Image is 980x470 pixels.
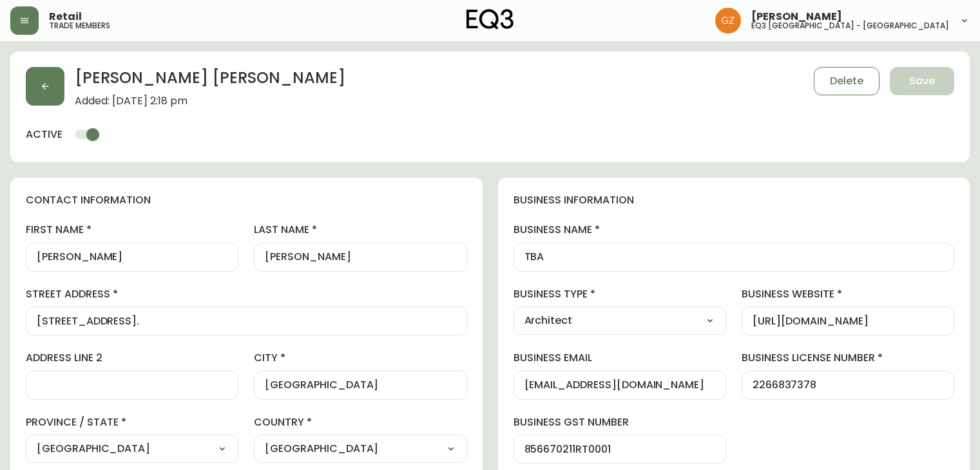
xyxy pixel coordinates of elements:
[466,9,514,30] img: logo
[75,95,345,107] span: Added: [DATE] 2:18 pm
[514,193,955,207] h4: business information
[753,315,943,327] input: https://www.designshop.com
[26,127,62,142] h4: active
[254,351,466,365] label: city
[715,8,741,33] img: 78875dbee59462ec7ba26e296000f7de
[49,22,110,30] h5: trade members
[751,12,842,22] span: [PERSON_NAME]
[75,67,345,95] h2: [PERSON_NAME] [PERSON_NAME]
[514,223,955,237] label: business name
[742,351,954,365] label: business license number
[26,415,238,429] label: province / state
[26,193,467,207] h4: contact information
[49,12,82,22] span: Retail
[751,22,949,30] h5: eq3 [GEOGRAPHIC_DATA] - [GEOGRAPHIC_DATA]
[26,287,467,301] label: street address
[830,74,863,88] span: Delete
[26,223,238,237] label: first name
[514,415,726,429] label: business gst number
[254,415,466,429] label: country
[514,287,726,301] label: business type
[814,67,879,95] button: Delete
[742,287,954,301] label: business website
[26,351,238,365] label: address line 2
[254,223,466,237] label: last name
[514,351,726,365] label: business email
